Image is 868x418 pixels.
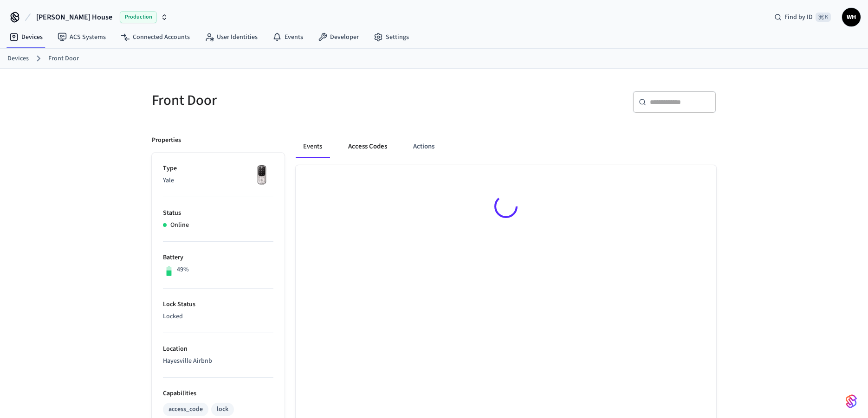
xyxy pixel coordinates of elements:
p: Type [163,164,273,174]
button: Events [296,135,330,158]
p: Location [163,344,273,354]
a: Settings [366,29,416,45]
img: SeamLogoGradient.69752ec5.svg [846,394,857,409]
div: Find by ID⌘ K [767,9,838,26]
span: Find by ID [784,13,813,22]
p: Locked [163,312,273,322]
h5: Front Door [152,91,428,110]
p: Hayesville Airbnb [163,356,273,366]
span: [PERSON_NAME] House [36,12,112,23]
button: Access Codes [341,135,395,158]
span: WH [843,9,860,26]
p: Yale [163,176,273,186]
p: 49% [177,265,189,275]
p: Status [163,208,273,218]
div: access_code [168,405,203,414]
div: ant example [296,135,716,158]
a: Devices [2,29,50,45]
span: ⌘ K [816,13,831,22]
a: User Identities [197,29,265,45]
a: Devices [7,54,29,64]
img: Yale Assure Touchscreen Wifi Smart Lock, Satin Nickel, Front [250,164,273,187]
p: Battery [163,253,273,263]
a: ACS Systems [50,29,113,45]
a: Events [265,29,311,45]
p: Capabilities [163,389,273,399]
a: Connected Accounts [113,29,197,45]
button: Actions [406,135,442,158]
span: Production [120,11,157,23]
p: Properties [152,135,181,145]
a: Developer [311,29,366,45]
a: Front Door [48,54,79,64]
button: WH [842,8,861,26]
div: lock [217,405,228,414]
p: Online [170,220,189,230]
p: Lock Status [163,300,273,309]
